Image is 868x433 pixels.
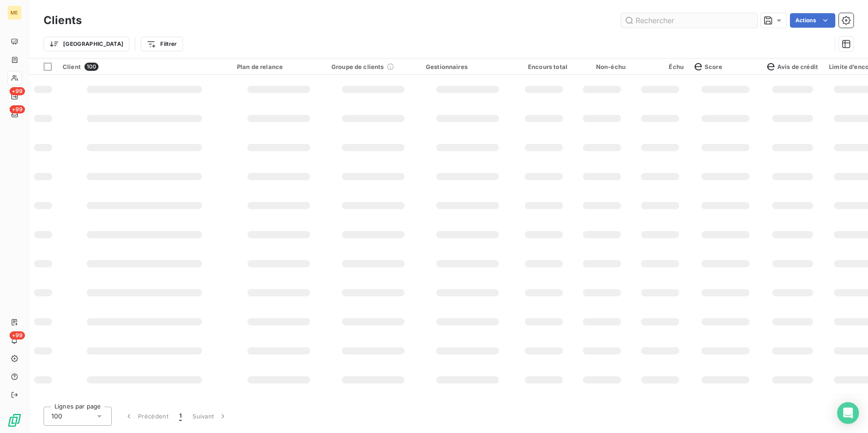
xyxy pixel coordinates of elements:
span: +99 [10,105,25,113]
span: Avis de crédit [767,63,818,70]
div: ME [7,5,22,20]
button: 1 [174,407,187,426]
span: 100 [51,412,62,421]
button: Suivant [187,407,233,426]
button: Précédent [119,407,174,426]
div: Non-échu [578,63,626,70]
span: 1 [179,412,182,421]
h3: Clients [44,12,82,29]
div: Gestionnaires [426,63,509,70]
span: +99 [10,331,25,340]
div: Plan de relance [237,63,321,70]
span: +99 [10,87,25,95]
span: Client [63,63,81,70]
input: Rechercher [621,13,757,28]
div: Open Intercom Messenger [837,402,859,424]
div: Encours total [520,63,567,70]
button: [GEOGRAPHIC_DATA] [44,37,129,51]
div: Échu [636,63,684,70]
button: Actions [790,13,835,28]
button: Filtrer [141,37,182,51]
span: Score [695,63,722,70]
img: Logo LeanPay [7,413,22,428]
span: 100 [84,63,99,71]
span: Groupe de clients [331,63,384,70]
